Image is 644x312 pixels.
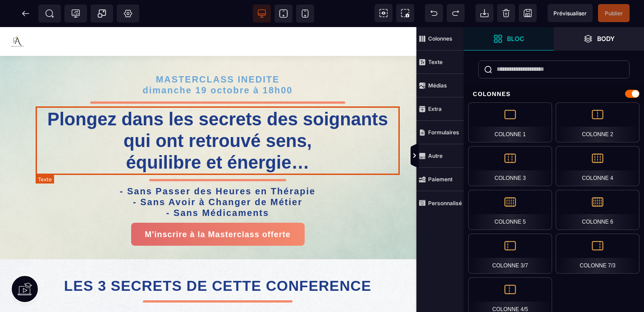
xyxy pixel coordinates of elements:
[425,4,443,22] span: Défaire
[47,82,388,145] strong: Plongez dans les secrets des soignants qui ont retrouvé sens, équilibre et énergie…
[519,4,537,22] span: Enregistrer
[375,4,393,22] span: Voir les composants
[428,106,442,112] strong: Extra
[296,5,314,23] span: Voir mobile
[416,144,464,168] span: Autre
[8,5,26,23] img: 86e1ef72b690ae2b79141b6fe276df02.png
[598,4,630,22] span: Enregistrer le contenu
[416,74,464,97] span: Médias
[447,4,465,22] span: Rétablir
[554,27,644,50] span: Ouvrir les calques
[468,146,552,186] div: Colonne 3
[428,59,443,65] strong: Texte
[428,152,443,159] strong: Autre
[556,102,639,142] div: Colonne 2
[64,5,87,23] span: Code de suivi
[71,9,80,18] span: Tracking
[553,10,587,17] span: Prévisualiser
[556,146,639,186] div: Colonne 4
[416,50,464,74] span: Texte
[428,200,462,206] strong: Personnalisé
[45,9,54,18] span: SEO
[497,4,515,22] span: Nettoyage
[416,97,464,121] span: Extra
[416,27,464,50] span: Colonnes
[428,82,447,89] strong: Médias
[416,168,464,191] span: Paiement
[605,10,623,17] span: Publier
[117,5,139,23] span: Favicon
[468,234,552,274] div: Colonne 3/7
[91,5,113,23] span: Créer une alerte modale
[396,4,414,22] span: Capture d'écran
[556,234,639,274] div: Colonne 7/3
[464,86,644,102] div: Colonnes
[274,5,292,23] span: Voir tablette
[97,9,106,18] span: Popup
[464,142,473,170] span: Afficher les vues
[253,5,271,23] span: Voir bureau
[17,5,35,23] span: Retour
[556,190,639,230] div: Colonne 6
[548,4,593,22] span: Aperçu
[131,196,305,219] button: M'inscrire à la Masterclass offerte
[464,27,554,50] span: Ouvrir les blocs
[428,176,452,183] strong: Paiement
[597,35,615,42] strong: Body
[416,191,464,215] span: Personnalisé
[38,5,61,23] span: Métadata SEO
[123,9,132,18] span: Réglages Body
[475,4,493,22] span: Importer
[468,102,552,142] div: Colonne 1
[428,35,452,42] strong: Colonnes
[428,129,459,136] strong: Formulaires
[468,190,552,230] div: Colonne 5
[527,5,639,24] button: M'inscrire à la Masterclass
[416,121,464,144] span: Formulaires
[507,35,524,42] strong: Bloc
